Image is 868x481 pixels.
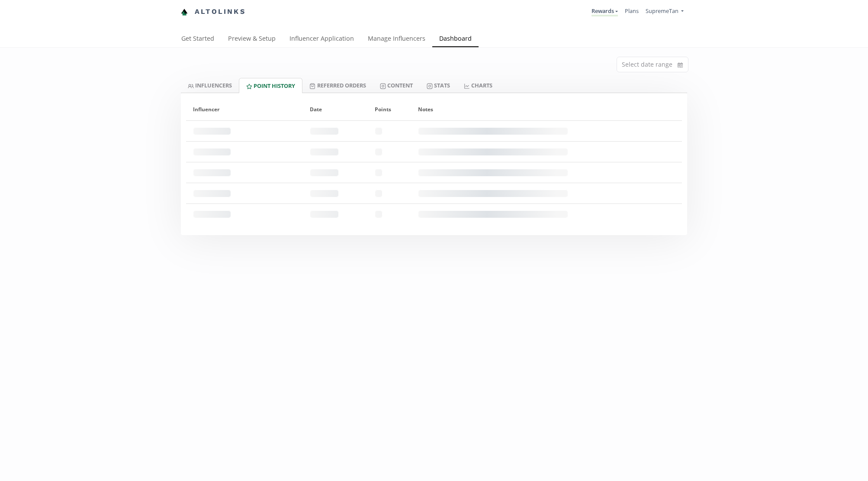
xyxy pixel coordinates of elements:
[361,31,432,48] a: Manage Influencers
[239,78,302,93] a: Point HISTORY
[181,9,188,16] img: favicon-32x32.png
[646,7,684,17] a: SupremeTan
[418,127,568,135] span: - - - - - - - - - - - - - - - - - - - - - - - - - - - - - - - - - - - - - - - - - - - - - - - - - -
[373,78,420,93] a: Content
[418,210,568,218] span: - - - - - - - - - - - - - - - - - - - - - - - - - - - - - - - - - - - - - - - - - - - - - - - - - -
[181,5,246,19] a: Altolinks
[221,31,283,48] a: Preview & Setup
[174,31,221,48] a: Get Started
[375,148,383,156] span: - - -
[193,148,231,156] span: - - - - - - - - - - - - -
[310,190,339,197] span: - - - - - - - - - -
[375,169,383,177] span: - - -
[310,169,339,177] span: - - - - - - - - - -
[646,7,678,15] span: SupremeTan
[310,148,339,156] span: - - - - - - - - - -
[418,169,568,177] span: - - - - - - - - - - - - - - - - - - - - - - - - - - - - - - - - - - - - - - - - - - - - - - - - - -
[193,190,231,197] span: - - - - - - - - - - - - -
[418,190,568,197] span: - - - - - - - - - - - - - - - - - - - - - - - - - - - - - - - - - - - - - - - - - - - - - - - - - -
[457,78,499,93] a: CHARTS
[193,169,231,177] span: - - - - - - - - - - - - -
[375,210,383,218] span: - - -
[418,148,568,156] span: - - - - - - - - - - - - - - - - - - - - - - - - - - - - - - - - - - - - - - - - - - - - - - - - - -
[375,98,404,120] div: Points
[302,78,373,93] a: Referred Orders
[418,98,675,120] div: Notes
[678,61,683,69] svg: calendar
[625,7,639,15] a: Plans
[375,190,383,197] span: - - -
[283,31,361,48] a: Influencer Application
[193,210,231,218] span: - - - - - - - - - - - - -
[193,98,296,120] div: Influencer
[592,7,618,16] a: Rewards
[420,78,457,93] a: Stats
[310,98,361,120] div: Date
[310,127,339,135] span: - - - - - - - - - -
[181,78,239,93] a: INFLUENCERS
[193,127,231,135] span: - - - - - - - - - - - - -
[432,31,479,48] a: Dashboard
[375,127,383,135] span: - - -
[310,210,339,218] span: - - - - - - - - - -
